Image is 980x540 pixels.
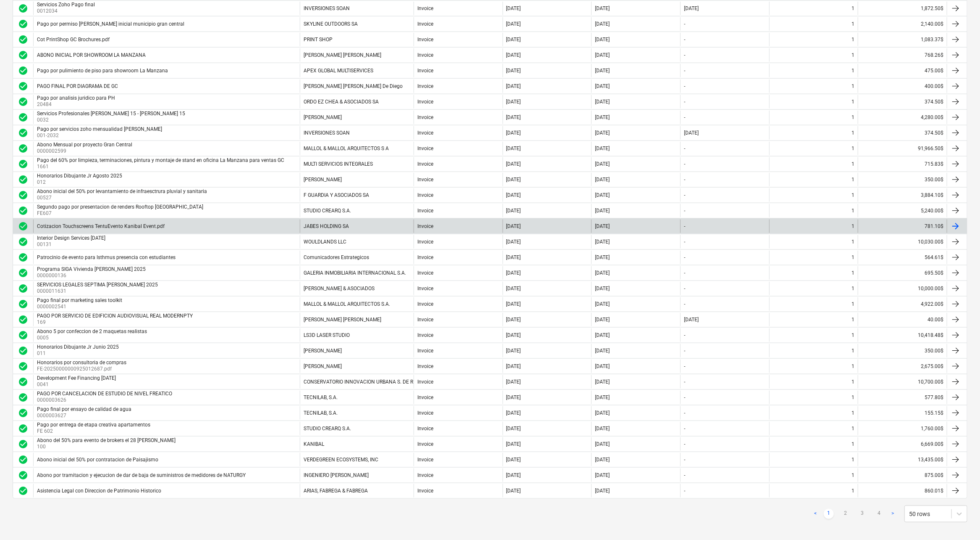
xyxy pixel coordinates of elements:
div: 781.10$ [858,220,947,233]
div: 1 [852,146,854,151]
div: PAGO FINAL POR DIAGRAMA DE GC [37,83,118,89]
div: Invoice [417,208,433,214]
div: 1 [852,379,854,385]
div: Invoice [417,270,433,276]
div: Invoice was approved [18,143,28,154]
div: Invoice [417,317,433,323]
div: Pago del 60% por limpieza, terminaciones, pintura y montaje de stand en oficina La Manzana para v... [37,157,284,163]
div: 1 [852,394,854,400]
div: PRINT SHOP [304,37,333,42]
div: Invoice was approved [18,268,28,278]
div: [DATE] [506,348,521,354]
div: [DATE] [506,317,521,323]
div: [DATE] [684,130,699,136]
div: Invoice [417,379,433,385]
div: 1 [852,161,854,167]
div: 1 [852,37,854,42]
div: Pago final por marketing sales toolkit [37,297,122,303]
div: Invoice [417,52,433,58]
span: check_circle [18,97,28,107]
div: F GUARDIA Y ASOCIADOS SA [304,192,369,198]
div: Abono inicial del 50% por levantamiento de infraesctrura pluvial y sanitaria [37,188,207,194]
div: [DATE] [595,363,610,369]
a: Next page [888,509,898,519]
span: check_circle [18,159,28,169]
div: [DATE] [506,379,521,385]
p: 169 [37,319,194,326]
div: Invoice was approved [18,159,28,169]
span: check_circle [18,346,28,356]
div: Servicios Zoho Pago final [37,2,95,8]
p: 0000002541 [37,303,124,310]
span: check_circle [18,268,28,278]
div: 1 [852,68,854,74]
div: Invoice [417,223,433,229]
span: check_circle [18,237,28,247]
div: 1 [852,21,854,27]
div: Invoice was approved [18,19,28,29]
span: check_circle [18,50,28,60]
div: - [684,394,685,400]
div: - [684,99,685,105]
div: [DATE] [506,68,521,74]
p: 0005 [37,334,149,341]
div: Abono Mensual por proyecto Gran Central [37,142,132,148]
div: Invoice was approved [18,392,28,402]
div: INVERSIONES SOAN [304,130,350,136]
div: - [684,410,685,416]
div: Invoice was approved [18,175,28,185]
p: 00131 [37,241,107,248]
div: [DATE] [684,5,699,11]
div: Invoice was approved [18,361,28,371]
div: Invoice [417,363,433,369]
p: 0032 [37,116,187,124]
div: Pago por servicios zoho mensualidad [PERSON_NAME] [37,126,162,132]
div: 40.00$ [858,313,947,326]
div: Invoice [417,21,433,27]
div: Programa SIGA Vivienda [PERSON_NAME] 2025 [37,266,146,272]
div: Invoice was approved [18,299,28,309]
div: 3,884.10$ [858,188,947,202]
div: 1 [852,192,854,198]
div: 564.61$ [858,251,947,264]
div: [DATE] [595,379,610,385]
div: 1 [852,223,854,229]
div: [DATE] [684,317,699,323]
div: 10,000.00$ [858,282,947,295]
div: [DATE] [506,99,521,105]
div: Invoice [417,99,433,105]
div: 768.26$ [858,48,947,62]
div: ORDO EZ CHEA & ASOCIADOS SA [304,99,379,105]
div: [PERSON_NAME] [304,177,342,183]
div: - [684,348,685,354]
div: Invoice was approved [18,112,28,122]
div: 1 [852,5,854,11]
div: 400.00$ [858,79,947,93]
p: 0000000136 [37,272,147,279]
div: 374.50$ [858,126,947,140]
span: check_circle [18,330,28,340]
div: - [684,286,685,291]
span: check_circle [18,81,28,91]
div: Invoice [417,394,433,400]
div: [DATE] [595,83,610,89]
div: [DATE] [595,317,610,323]
div: Invoice was approved [18,315,28,325]
div: [PERSON_NAME] [PERSON_NAME] De Diego [304,83,403,89]
div: [DATE] [506,223,521,229]
div: Invoice [417,161,433,167]
div: PAGO POR SERVICIO DE EDIFICION AUDIOVISUAL REAL MODERNPTY [37,313,193,319]
div: Invoice [417,192,433,198]
div: [DATE] [506,410,521,416]
div: - [684,301,685,307]
div: JABES HOLDING SA [304,223,349,229]
div: [DATE] [595,161,610,167]
div: Pago por analisis juridico para PH [37,95,115,101]
div: 1 [852,114,854,120]
div: Invoice was approved [18,206,28,216]
span: check_circle [18,112,28,122]
div: [PERSON_NAME] [304,363,342,369]
span: check_circle [18,252,28,262]
div: STUDIO CREARQ S.A. [304,208,351,214]
div: 1 [852,286,854,291]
